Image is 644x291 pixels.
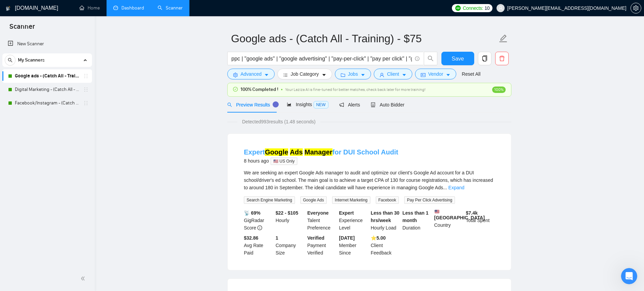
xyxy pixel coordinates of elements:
[231,30,498,47] input: Scanner name...
[455,5,461,11] img: upwork-logo.png
[304,148,332,156] mark: Manager
[348,70,358,78] span: Jobs
[233,72,238,77] span: setting
[496,55,508,62] span: delete
[621,268,637,284] iframe: Intercom live chat
[4,22,40,36] span: Scanner
[2,53,92,110] li: My Scanners
[424,55,437,62] span: search
[276,210,298,216] b: $22 - $105
[441,52,474,65] button: Save
[15,96,79,110] a: Facebook/Instagram - (Catch All - Training)
[371,102,404,107] span: Auto Bidder
[233,87,238,92] span: check-circle
[300,196,327,204] span: Google Ads
[339,235,354,241] b: [DATE]
[434,209,485,220] b: [GEOGRAPHIC_DATA]
[338,234,369,257] div: Member Since
[244,148,398,156] a: ExpertGoogle Ads Managerfor DUI School Audit
[285,87,425,92] span: Your Laziza AI is fine-tuned for better matches, check back later for more training!
[371,210,399,223] b: Less than 30 hrs/week
[113,5,144,11] a: dashboardDashboard
[5,58,15,63] span: search
[448,185,464,190] a: Expand
[2,37,92,51] li: New Scanner
[79,5,100,11] a: homeHome
[463,4,483,12] span: Connects:
[424,52,437,65] button: search
[335,69,371,79] button: folderJobscaret-down
[428,70,443,78] span: Vendor
[435,209,439,214] img: 🇺🇸
[83,87,89,92] span: holder
[237,118,320,125] span: Detected 993 results (1.48 seconds)
[630,3,641,14] button: setting
[8,37,87,51] a: New Scanner
[498,6,503,10] span: user
[314,101,328,108] span: NEW
[243,234,274,257] div: Avg Rate Paid
[339,102,344,107] span: notification
[274,234,306,257] div: Company Size
[307,235,325,241] b: Verified
[274,209,306,232] div: Hourly
[630,5,641,11] a: setting
[276,235,278,241] b: 1
[265,148,288,156] mark: Google
[227,69,275,79] button: settingAdvancedcaret-down
[376,196,399,204] span: Facebook
[287,102,328,107] span: Insights
[290,148,303,156] mark: Ads
[466,210,478,216] b: $ 7.4k
[244,170,493,190] span: We are seeking an expert Google Ads manager to audit and optimize our client's Google Ad account ...
[244,235,258,241] b: $32.86
[341,72,345,77] span: folder
[283,72,288,77] span: bars
[443,185,447,190] span: ...
[478,52,491,65] button: copy
[83,100,89,106] span: holder
[492,87,506,93] span: 100%
[83,73,89,79] span: holder
[244,169,495,191] div: We are seeking an expert Google Ads manager to audit and optimize our client's Google Ad account ...
[361,72,365,77] span: caret-down
[15,69,79,83] a: Google ads - (Catch All - Training) - $75
[264,72,269,77] span: caret-down
[5,55,16,66] button: search
[231,54,412,63] input: Search Freelance Jobs...
[18,53,45,67] span: My Scanners
[227,102,232,107] span: search
[291,70,319,78] span: Job Category
[369,209,401,232] div: Hourly Load
[80,275,87,282] span: double-left
[271,157,297,165] span: 🇺🇸 US Only
[404,196,455,204] span: Pay Per Click Advertising
[421,72,425,77] span: idcard
[339,102,360,107] span: Alerts
[433,209,465,232] div: Country
[287,102,292,107] span: area-chart
[322,72,326,77] span: caret-down
[339,210,354,216] b: Expert
[379,72,384,77] span: user
[371,102,375,107] span: robot
[464,209,496,232] div: Total Spent
[6,3,10,14] img: logo
[277,69,332,79] button: barsJob Categorycaret-down
[243,209,274,232] div: GigRadar Score
[158,5,183,11] a: searchScanner
[244,196,295,204] span: Search Engine Marketing
[257,225,262,230] span: info-circle
[415,56,419,61] span: info-circle
[306,234,338,257] div: Payment Verified
[415,69,456,79] button: idcardVendorcaret-down
[478,55,491,62] span: copy
[371,235,386,241] b: ⭐️ 5.00
[240,86,278,93] span: 100% Completed !
[485,4,490,12] span: 10
[387,70,399,78] span: Client
[227,102,276,107] span: Preview Results
[369,234,401,257] div: Client Feedback
[244,157,398,165] div: 8 hours ago
[15,83,79,96] a: Digital Marketing - (Catch All - Training)-$100 hr.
